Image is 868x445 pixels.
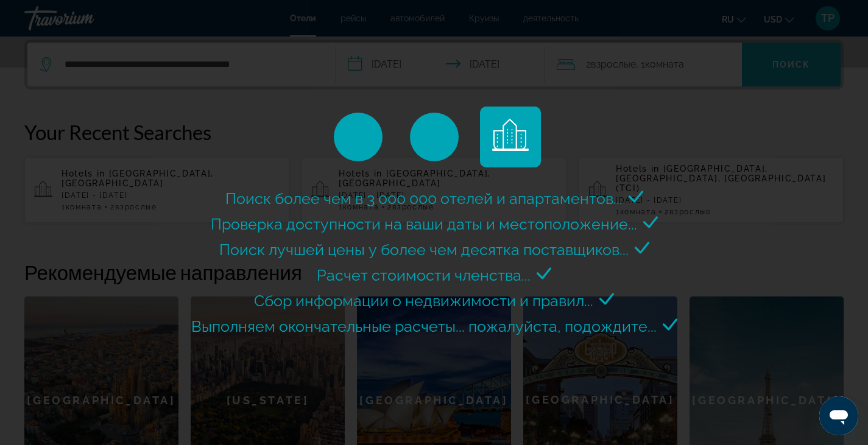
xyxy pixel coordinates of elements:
[254,292,593,310] span: Сбор информации о недвижимости и правил...
[219,240,629,259] span: Поиск лучшей цены у более чем десятка поставщиков...
[819,396,858,435] iframe: Кнопка запуска окна обмена сообщениями
[211,215,637,233] span: Проверка доступности на ваши даты и местоположение...
[225,189,623,208] span: Поиск более чем в 3 000 000 отелей и апартаментов...
[191,317,657,335] span: Выполняем окончательные расчеты... пожалуйста, подождите...
[317,266,531,284] span: Расчет стоимости членства...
